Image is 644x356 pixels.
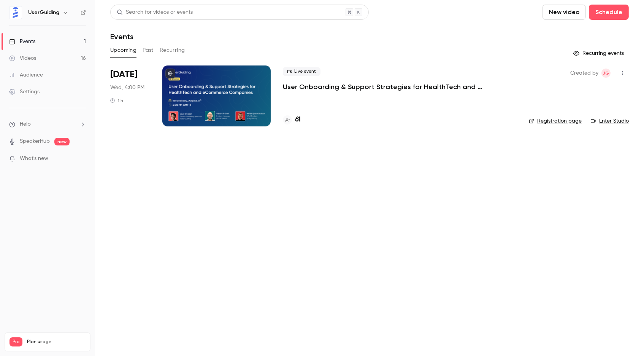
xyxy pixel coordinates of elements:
div: Search for videos or events [117,8,193,16]
a: User Onboarding & Support Strategies for HealthTech and eCommerce Companies [283,82,511,91]
div: Aug 27 Wed, 4:00 PM (Europe/Istanbul) [110,65,150,126]
button: Schedule [589,5,629,20]
span: Joud Ghazal [601,69,611,78]
h4: 61 [295,115,301,125]
div: Audience [9,71,43,79]
span: new [54,138,70,145]
a: 61 [283,115,301,125]
span: Created by [570,69,598,78]
span: Live event [283,67,320,76]
a: SpeakerHub [20,137,50,145]
span: Plan usage [27,339,86,345]
button: Recurring [160,44,185,56]
img: UserGuiding [10,6,22,19]
button: Past [143,44,154,56]
h6: UserGuiding [28,9,59,16]
li: help-dropdown-opener [9,120,86,128]
h1: Events [110,32,133,41]
div: Videos [9,54,36,62]
button: New video [542,5,586,20]
button: Recurring events [570,47,629,59]
div: Events [9,38,35,45]
span: Pro [10,337,22,346]
span: What's new [20,155,48,163]
button: Upcoming [110,44,136,56]
span: JG [603,69,609,78]
a: Enter Studio [591,117,629,125]
span: Wed, 4:00 PM [110,84,144,91]
div: 1 h [110,97,123,104]
span: Help [20,120,31,128]
span: [DATE] [110,69,137,81]
div: Settings [9,88,40,96]
a: Registration page [529,117,582,125]
iframe: Noticeable Trigger [77,155,86,162]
